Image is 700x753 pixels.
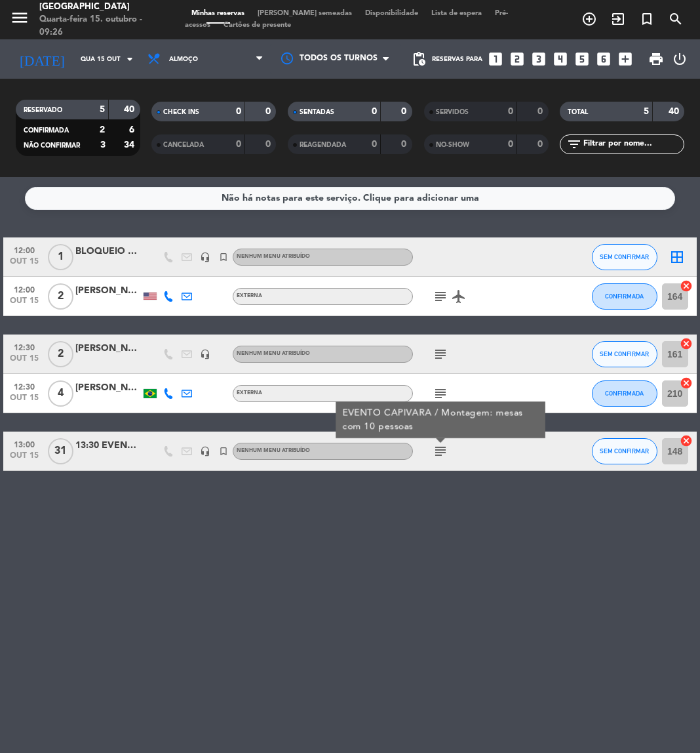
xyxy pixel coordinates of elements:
div: Não há notas para este serviço. Clique para adicionar uma [222,191,479,206]
i: subject [433,289,448,304]
strong: 0 [372,140,377,149]
span: Externa [237,390,262,396]
i: cancel [680,337,693,350]
span: out 15 [8,257,41,272]
i: exit_to_app [610,11,626,27]
button: CONFIRMADA [592,283,657,310]
span: CHECK INS [163,109,199,115]
strong: 0 [265,107,273,116]
strong: 5 [100,105,105,114]
span: [PERSON_NAME] semeadas [251,10,359,17]
span: 31 [48,438,73,464]
strong: 40 [669,107,682,116]
span: CANCELADA [163,142,204,148]
span: Nenhum menu atribuído [237,254,310,259]
strong: 0 [508,107,513,116]
input: Filtrar por nome... [582,137,684,152]
i: turned_in_not [639,11,655,27]
i: filter_list [566,136,582,152]
span: Almoço [169,56,198,63]
i: power_settings_new [672,51,688,67]
div: LOG OUT [669,39,690,79]
span: REAGENDADA [300,142,346,148]
span: pending_actions [411,51,427,67]
button: menu [10,8,29,32]
strong: 0 [236,107,241,116]
span: Minhas reservas [185,10,251,17]
div: [PERSON_NAME] [75,380,141,396]
button: SEM CONFIRMAR [592,244,657,270]
i: airplanemode_active [451,289,467,304]
span: RESERVADO [24,107,62,113]
strong: 6 [129,125,137,134]
strong: 0 [537,140,545,149]
span: out 15 [8,296,41,312]
div: [PERSON_NAME] [75,283,141,298]
span: 2 [48,283,73,310]
strong: 2 [100,125,105,134]
i: subject [433,386,448,401]
span: SEM CONFIRMAR [600,253,649,260]
span: out 15 [8,394,41,409]
span: SEM CONFIRMAR [600,350,649,357]
strong: 3 [100,140,106,150]
span: CONFIRMADA [605,390,644,397]
span: Nenhum menu atribuído [237,351,310,356]
strong: 0 [401,140,409,149]
div: 13:30 EVENTO THE ASUTRAL [75,438,141,453]
span: 12:30 [8,339,41,354]
span: NO-SHOW [436,142,469,148]
span: print [648,51,664,67]
span: CONFIRMADA [24,127,69,134]
i: looks_4 [552,51,569,68]
span: SERVIDOS [436,109,469,115]
i: looks_3 [530,51,547,68]
span: 2 [48,341,73,367]
strong: 0 [236,140,241,149]
div: [PERSON_NAME] [75,341,141,356]
i: [DATE] [10,45,74,72]
button: CONFIRMADA [592,380,657,407]
i: menu [10,8,29,28]
i: search [668,11,684,27]
i: cancel [680,376,693,390]
span: TOTAL [568,109,588,115]
span: out 15 [8,451,41,466]
i: looks_5 [574,51,591,68]
span: NÃO CONFIRMAR [24,142,80,149]
strong: 0 [508,140,513,149]
span: Disponibilidade [359,10,425,17]
div: BLOQUEIO MEZANINO [75,244,141,259]
i: cancel [680,434,693,447]
i: headset_mic [200,349,210,359]
span: 12:00 [8,281,41,296]
i: add_box [617,51,634,68]
span: Externa [237,293,262,298]
i: looks_one [487,51,504,68]
button: SEM CONFIRMAR [592,438,657,464]
i: headset_mic [200,446,210,457]
span: 1 [48,244,73,270]
i: add_circle_outline [581,11,597,27]
span: out 15 [8,354,41,369]
strong: 0 [372,107,377,116]
i: looks_two [509,51,526,68]
strong: 0 [265,140,273,149]
div: Quarta-feira 15. outubro - 09:26 [39,13,165,39]
i: border_all [669,249,685,265]
div: [GEOGRAPHIC_DATA] [39,1,165,14]
span: Cartões de presente [217,22,298,29]
i: turned_in_not [218,446,229,457]
span: SENTADAS [300,109,334,115]
strong: 5 [644,107,649,116]
i: subject [433,443,448,459]
i: arrow_drop_down [122,51,138,67]
i: cancel [680,279,693,293]
span: 13:00 [8,436,41,451]
i: looks_6 [595,51,612,68]
strong: 0 [401,107,409,116]
i: turned_in_not [218,252,229,262]
span: 4 [48,380,73,407]
span: Nenhum menu atribuído [237,448,310,453]
span: 12:00 [8,242,41,257]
